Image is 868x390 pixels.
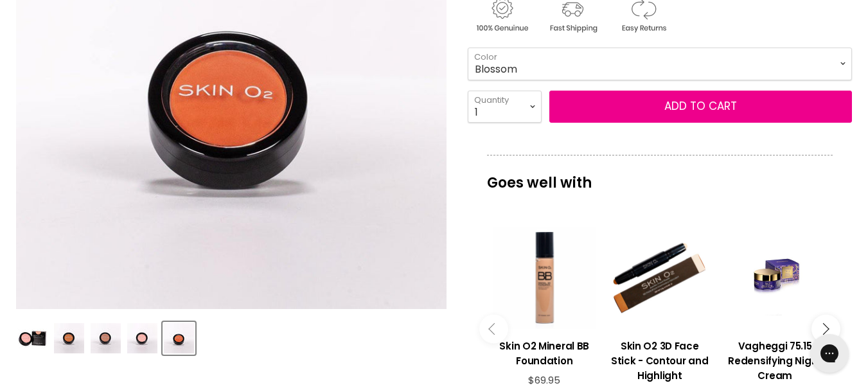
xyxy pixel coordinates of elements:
a: View product:Skin O2 3D Face Stick - Contour and Highlight [608,329,711,389]
a: View product:Vagheggi 75.15 Redensifying Night Cream [723,329,826,389]
img: Skin O2 Mineral Blush [127,323,157,353]
button: Skin O2 Mineral Blush [126,322,159,355]
img: Skin O2 Mineral Blush [54,323,84,353]
button: Skin O2 Mineral Blush [53,322,85,355]
button: Skin O2 Mineral Blush [163,322,195,355]
iframe: Gorgias live chat messenger [804,330,855,377]
select: Quantity [468,91,542,123]
img: Skin O2 Mineral Blush [164,323,194,353]
h3: Skin O2 Mineral BB Foundation [493,339,596,368]
div: Product thumbnails [14,318,448,355]
h3: Skin O2 3D Face Stick - Contour and Highlight [608,339,711,383]
button: Skin O2 Mineral Blush [16,322,49,355]
img: Skin O2 Mineral Blush [91,323,121,353]
img: Skin O2 Mineral Blush [17,323,48,353]
button: Skin O2 Mineral Blush [89,322,122,355]
h3: Vagheggi 75.15 Redensifying Night Cream [723,339,826,383]
p: Goes well with [487,155,833,197]
span: Add to cart [664,98,737,114]
button: Add to cart [549,91,852,123]
a: View product:Skin O2 Mineral BB Foundation [493,329,596,375]
span: $69.95 [528,373,560,387]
